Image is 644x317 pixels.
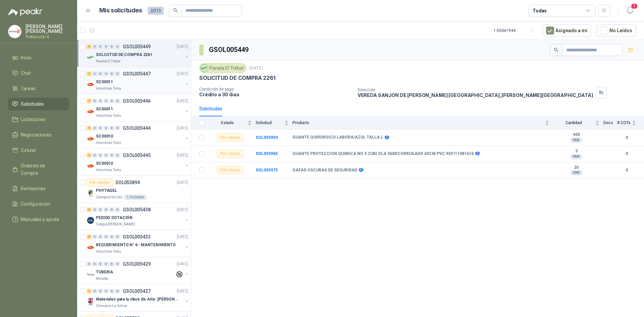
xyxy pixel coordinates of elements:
div: 2 [87,207,92,212]
a: Solicitudes [8,98,69,110]
p: [DATE] [177,152,188,159]
th: Solicitud [256,116,292,129]
div: Por cotizar [217,150,243,158]
p: Gimnasio La Colina [96,303,127,309]
div: 0 [104,126,109,130]
div: UND [570,170,583,175]
div: 0 [109,234,114,239]
a: Chat [8,67,69,80]
p: PEDIDO DOTACIÓN [96,215,132,221]
span: 1 [631,3,638,9]
a: 3 0 0 0 0 0 GSOL005449[DATE] Company LogoSOLICITUD DE COMPRA 2261Panela El Trébol [87,43,190,64]
a: 1 0 0 0 0 0 GSOL005447[DATE] Company LogoSC00011Industrias Tomy [87,70,190,91]
p: Materiales para la clase de Arte: [PERSON_NAME] [96,296,179,303]
div: 0 [104,71,109,76]
a: 2 0 0 0 0 0 GSOL005438[DATE] Company LogoPEDIDO DOTACIÓNColegio [PERSON_NAME] [87,206,190,227]
div: 0 [109,99,114,103]
div: 0 [92,289,97,294]
img: Company Logo [8,25,21,38]
th: # COTs [617,116,644,129]
img: Logo peakr [8,8,42,16]
div: 0 [104,262,109,266]
div: 0 [92,99,97,103]
div: 0 [98,99,103,103]
p: [DATE] [177,207,188,213]
p: Industrias Tomy [96,113,121,118]
span: Cantidad [553,120,594,125]
h3: GSOL005449 [209,45,250,55]
span: Cotizar [21,147,36,154]
b: 0 [617,167,636,173]
div: 0 [104,289,109,294]
div: Por cotizar [87,178,113,187]
div: 0 [98,71,103,76]
b: 0 [617,135,636,141]
img: Company Logo [201,64,208,72]
div: 0 [98,289,103,294]
div: Panela El Trébol [199,63,247,73]
div: 0 [115,207,120,212]
div: 0 [115,153,120,158]
span: Remisiones [21,185,46,192]
a: Remisiones [8,182,69,195]
div: 1 [87,126,92,130]
div: 0 [98,207,103,212]
div: 0 [115,44,120,49]
img: Company Logo [87,162,95,170]
div: 3 [87,44,92,49]
p: Industrias Tomy [96,167,121,173]
p: GSOL005444 [123,126,151,130]
div: 3 [87,234,92,239]
p: [PERSON_NAME] [PERSON_NAME] [25,24,69,34]
p: SOLICITUD DE COMPRA 2261 [199,74,275,82]
div: 0 [92,262,97,266]
span: Solicitudes [21,100,44,108]
div: 0 [92,71,97,76]
b: SOL055959 [256,135,278,140]
p: Zoologico De Cali [96,195,122,200]
div: 0 [98,126,103,130]
span: Manuales y ayuda [21,216,59,223]
p: SC00011 [96,106,113,112]
a: Órdenes de Compra [8,159,69,179]
a: Licitaciones [8,113,69,126]
div: 1 [87,289,92,294]
p: TUBERIA [96,269,113,275]
p: Protección X [25,35,69,39]
p: Industrias Tomy [96,86,121,91]
div: 0 [92,126,97,130]
b: 400 [553,132,599,138]
div: Por cotizar [217,134,243,142]
a: Tareas [8,82,69,95]
a: 1 0 0 0 0 0 GSOL005427[DATE] Company LogoMateriales para la clase de Arte: [PERSON_NAME]Gimnasio ... [87,287,190,309]
div: Solicitudes [199,105,222,112]
button: Asignado a mi [542,24,591,37]
p: Industrias Tomy [96,140,121,146]
div: PAR [570,154,582,159]
div: 0 [104,99,109,103]
div: 1 [87,71,92,76]
p: PHYTAGEL [96,188,117,194]
div: 0 [92,44,97,49]
p: SC00011 [96,79,113,85]
p: GSOL005438 [123,207,151,212]
p: GSOL005427 [123,289,151,294]
div: 0 [92,234,97,239]
div: 0 [98,153,103,158]
p: SOLICITUD DE COMPRA 2261 [96,52,152,58]
div: 0 [115,289,120,294]
p: Dirección [358,88,593,92]
div: 0 [109,126,114,130]
span: Licitaciones [21,116,46,123]
a: Negociaciones [8,128,69,141]
div: 0 [98,44,103,49]
p: [DATE] [249,65,263,71]
img: Company Logo [87,53,95,61]
p: SC00010 [96,160,113,167]
span: Órdenes de Compra [21,162,63,177]
span: Negociaciones [21,131,52,139]
a: Configuración [8,198,69,210]
img: Company Logo [87,108,95,116]
div: 1 [87,153,92,158]
img: Company Logo [87,81,95,89]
